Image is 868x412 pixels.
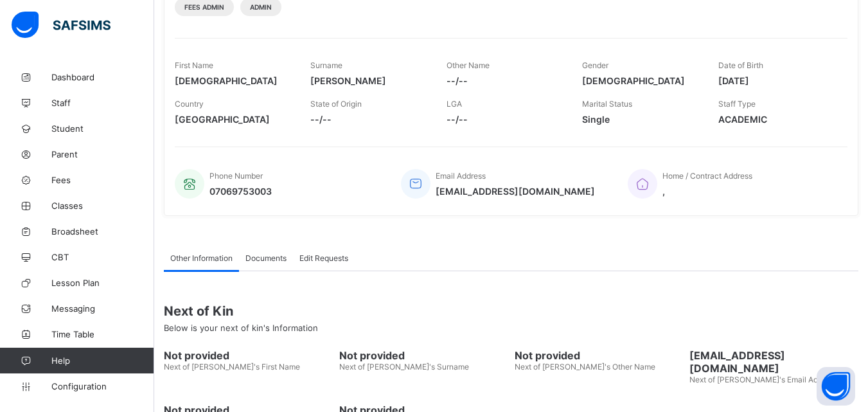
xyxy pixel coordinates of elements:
span: Classes [51,201,154,211]
span: [DATE] [718,75,835,86]
span: [DEMOGRAPHIC_DATA] [582,75,698,86]
span: Next of [PERSON_NAME]'s Other Name [515,362,655,372]
span: Next of [PERSON_NAME]'s First Name [164,362,300,372]
button: Open asap [817,367,855,406]
span: Lesson Plan [51,278,154,288]
span: Next of [PERSON_NAME]'s Surname [339,362,469,372]
span: Staff [51,98,154,108]
span: Next of Kin [164,303,858,319]
span: Surname [310,60,342,70]
span: Phone Number [209,171,263,181]
span: Fees Admin [184,3,224,11]
span: Documents [245,253,287,263]
span: Single [582,114,698,125]
span: Student [51,123,154,134]
span: Country [175,99,204,109]
span: Edit Requests [299,253,348,263]
span: Parent [51,149,154,159]
span: Not provided [164,349,333,362]
span: [EMAIL_ADDRESS][DOMAIN_NAME] [689,349,858,375]
span: Time Table [51,329,154,339]
span: Next of [PERSON_NAME]'s Email Address [689,375,837,384]
span: --/-- [447,114,563,125]
span: LGA [447,99,462,109]
span: [PERSON_NAME] [310,75,427,86]
span: Dashboard [51,72,154,82]
span: State of Origin [310,99,362,109]
span: Home / Contract Address [662,171,752,181]
span: Gender [582,60,608,70]
span: , [662,186,752,197]
span: Below is your next of kin's Information [164,323,318,333]
span: Admin [250,3,272,11]
span: [DEMOGRAPHIC_DATA] [175,75,291,86]
span: Other Name [447,60,490,70]
span: Configuration [51,381,154,391]
span: Broadsheet [51,226,154,237]
span: --/-- [310,114,427,125]
span: Date of Birth [718,60,763,70]
span: Staff Type [718,99,756,109]
span: Not provided [515,349,684,362]
span: Not provided [339,349,508,362]
span: ACADEMIC [718,114,835,125]
span: Email Address [436,171,486,181]
span: Messaging [51,303,154,314]
span: 07069753003 [209,186,272,197]
span: Help [51,355,154,366]
span: CBT [51,252,154,262]
span: [EMAIL_ADDRESS][DOMAIN_NAME] [436,186,595,197]
span: Other Information [170,253,233,263]
span: Marital Status [582,99,632,109]
span: --/-- [447,75,563,86]
img: safsims [12,12,111,39]
span: Fees [51,175,154,185]
span: [GEOGRAPHIC_DATA] [175,114,291,125]
span: First Name [175,60,213,70]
